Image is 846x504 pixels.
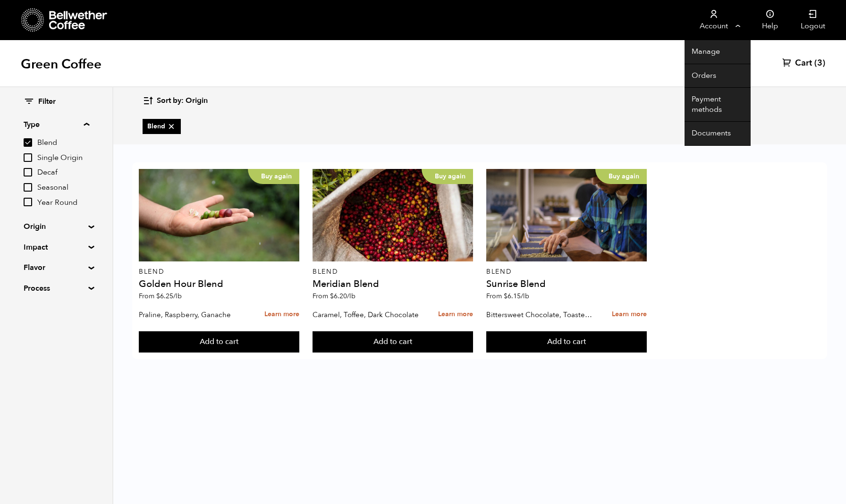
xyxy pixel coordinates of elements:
input: Year Round [24,198,32,206]
a: Learn more [612,304,647,325]
input: Decaf [24,168,32,176]
span: Cart [795,58,812,69]
a: Manage [685,40,751,64]
span: $ [156,292,160,301]
input: Single Origin [24,153,32,162]
span: (3) [814,58,825,69]
summary: Impact [24,242,89,253]
a: Buy again [139,169,299,261]
span: Seasonal [37,183,89,193]
p: Buy again [595,169,647,184]
a: Payment methods [685,88,751,122]
span: Single Origin [37,153,89,163]
a: Buy again [486,169,647,261]
span: From [139,292,182,301]
p: Caramel, Toffee, Dark Chocolate [313,308,422,322]
summary: Type [24,119,89,130]
summary: Origin [24,221,89,232]
span: Filter [38,97,56,107]
h4: Golden Hour Blend [139,279,299,289]
span: Year Round [37,198,89,208]
p: Blend [139,269,299,275]
summary: Flavor [24,262,89,273]
a: Learn more [438,304,473,325]
input: Blend [24,138,32,147]
h4: Meridian Blend [313,279,473,289]
bdi: 6.25 [156,292,182,301]
a: Orders [685,64,751,88]
span: Blend [147,122,176,131]
summary: Process [24,283,89,294]
button: Add to cart [139,331,299,353]
span: From [486,292,529,301]
bdi: 6.15 [504,292,529,301]
p: Blend [313,269,473,275]
button: Add to cart [313,331,473,353]
h4: Sunrise Blend [486,279,647,289]
span: $ [504,292,508,301]
h1: Green Coffee [21,56,102,73]
bdi: 6.20 [330,292,355,301]
p: Bittersweet Chocolate, Toasted Marshmallow, Candied Orange, Praline [486,308,595,322]
span: From [313,292,355,301]
span: Decaf [37,168,89,178]
span: /lb [347,292,355,301]
input: Seasonal [24,183,32,192]
span: /lb [521,292,529,301]
p: Buy again [248,169,299,184]
span: Blend [37,138,89,148]
button: Sort by: Origin [143,90,208,112]
a: Cart (3) [782,58,825,69]
p: Praline, Raspberry, Ganache [139,308,248,322]
a: Learn more [264,304,299,325]
button: Add to cart [486,331,647,353]
a: Documents [685,122,751,146]
span: /lb [173,292,182,301]
p: Buy again [422,169,473,184]
p: Blend [486,269,647,275]
a: Buy again [313,169,473,261]
span: $ [330,292,334,301]
span: Sort by: Origin [157,96,208,106]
